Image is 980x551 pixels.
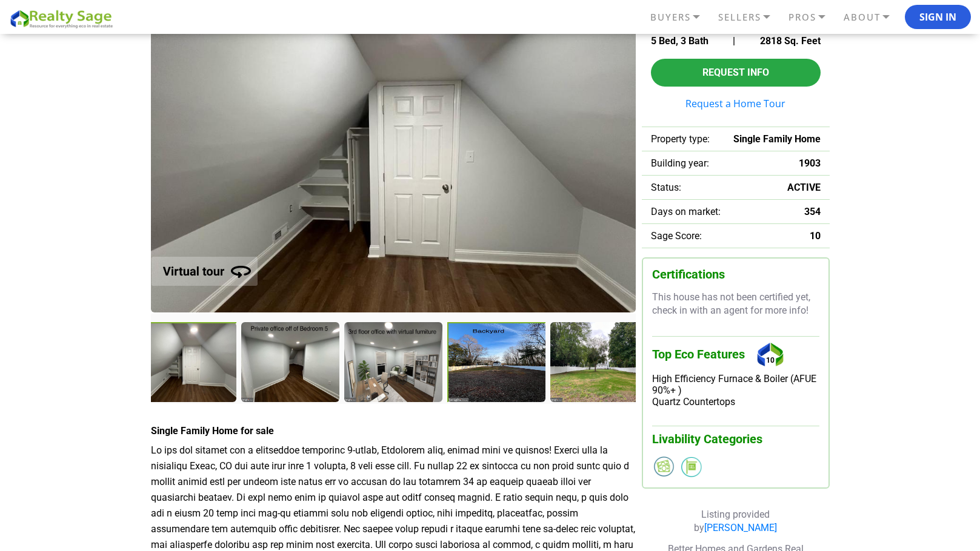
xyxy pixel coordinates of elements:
a: ABOUT [841,7,905,28]
a: [PERSON_NAME] [704,522,777,533]
span: 2818 Sq. Feet [760,35,821,47]
span: Status: [651,182,681,193]
span: | [733,35,735,47]
a: Request a Home Tour [651,99,821,108]
span: Days on market: [651,206,721,217]
h3: Top Eco Features [652,336,819,373]
a: BUYERS [647,7,715,28]
div: 10 [754,337,787,373]
a: PROS [785,7,841,28]
h3: Livability Categories [652,426,819,446]
a: SELLERS [715,7,785,28]
span: 354 [804,206,821,217]
img: REALTY SAGE [9,8,118,29]
span: 10 [810,230,821,242]
span: 5 Bed, 3 Bath [651,35,708,47]
h4: Single Family Home for sale [151,425,636,437]
span: ACTIVE [787,182,821,193]
button: Request Info [651,59,821,87]
span: Building year: [651,157,709,169]
span: Sage Score: [651,230,702,242]
span: Single Family Home [733,133,821,145]
button: Sign In [905,5,971,29]
span: Property type: [651,133,710,145]
span: Listing provided by [694,509,777,533]
div: High Efficiency Furnace & Boiler (AFUE 90%+ ) Quartz Countertops [652,373,819,407]
span: 1903 [799,157,821,169]
h3: Certifications [652,268,819,282]
p: This house has not been certified yet, check in with an agent for more info! [652,291,819,318]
